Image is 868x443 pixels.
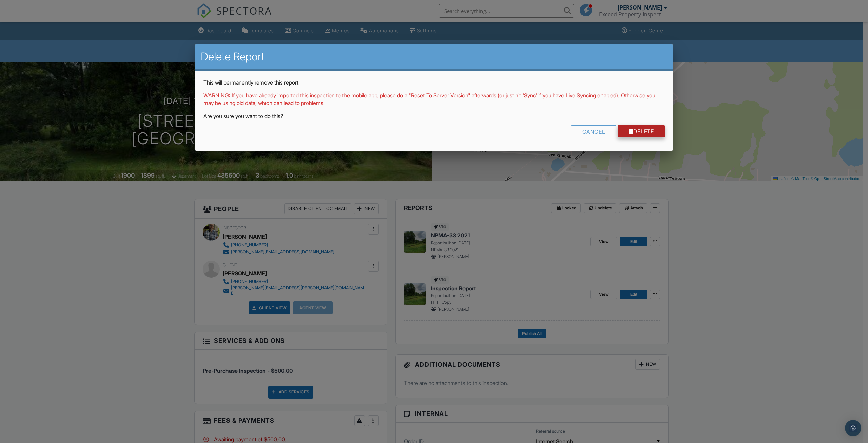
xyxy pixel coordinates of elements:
div: Cancel [571,125,616,137]
p: WARNING: If you have already imported this inspection to the mobile app, please do a "Reset To Se... [203,92,665,107]
a: Delete [618,125,665,137]
p: Are you sure you want to do this? [203,112,665,120]
h2: Delete Report [201,50,667,63]
div: Open Intercom Messenger [845,420,861,436]
p: This will permanently remove this report. [203,79,665,86]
